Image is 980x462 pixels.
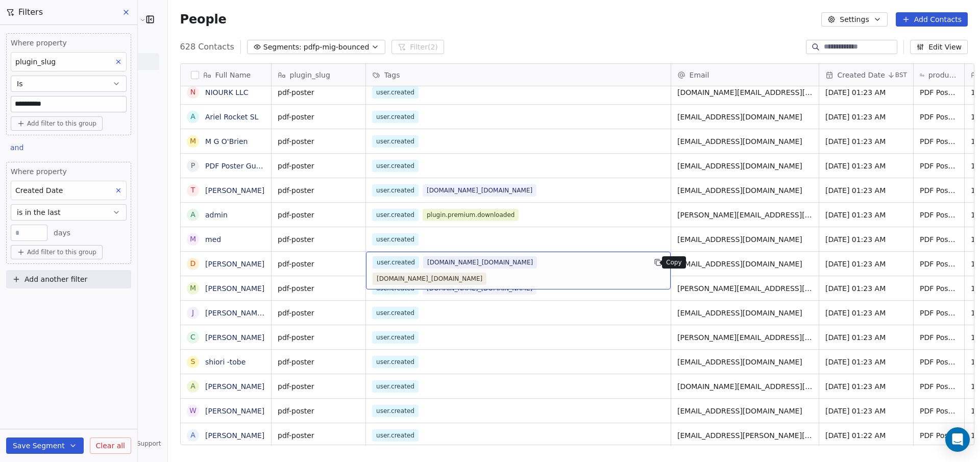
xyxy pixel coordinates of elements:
[190,87,195,98] div: N
[181,64,271,86] div: Full Name
[677,308,813,318] span: [EMAIL_ADDRESS][DOMAIN_NAME]
[920,161,958,171] span: PDF Poster
[205,88,249,96] a: NIOURK LLC
[825,161,907,171] span: [DATE] 01:23 AM
[278,87,359,98] span: pdf-poster
[180,41,234,53] span: 628 Contacts
[825,283,907,294] span: [DATE] 01:23 AM
[372,209,419,221] span: user.created
[920,259,958,269] span: PDF Poster
[205,113,258,121] a: Ariel Rocket SL
[181,86,272,446] div: grid
[278,406,359,416] span: pdf-poster
[895,71,907,79] span: BST
[205,137,248,145] a: M G O'Brien
[423,184,536,197] span: [DOMAIN_NAME]_[DOMAIN_NAME]
[372,86,419,99] span: user.created
[928,70,958,80] span: product_name
[920,283,958,294] span: PDF Poster
[677,234,813,245] span: [EMAIL_ADDRESS][DOMAIN_NAME]
[205,407,264,415] a: [PERSON_NAME]
[677,259,813,269] span: [EMAIL_ADDRESS][DOMAIN_NAME]
[205,235,221,244] a: med
[366,64,671,86] div: Tags
[677,332,813,343] span: [PERSON_NAME][EMAIL_ADDRESS][DOMAIN_NAME]
[690,70,709,80] span: Email
[278,308,359,318] span: pdf-poster
[666,258,682,266] p: Copy
[372,380,419,393] span: user.created
[278,259,359,269] span: pdf-poster
[180,12,227,27] span: People
[205,162,302,170] a: PDF Poster Gumroad Buyer
[914,64,964,86] div: product_name
[205,260,264,268] a: [PERSON_NAME]
[189,283,195,294] div: M
[190,258,195,269] div: D
[205,431,264,440] a: [PERSON_NAME]
[190,430,195,441] div: A
[825,430,907,441] span: [DATE] 01:22 AM
[373,256,419,269] span: user.created
[825,332,907,343] span: [DATE] 01:23 AM
[263,42,302,53] span: Segments:
[190,381,195,392] div: a
[920,381,958,392] span: PDF Poster
[920,234,958,245] span: PDF Poster
[384,70,400,80] span: Tags
[920,185,958,196] span: PDF Poster
[190,356,195,367] div: s
[278,185,359,196] span: pdf-poster
[677,161,813,171] span: [EMAIL_ADDRESS][DOMAIN_NAME]
[372,160,419,172] span: user.created
[205,211,228,219] a: admin
[372,307,419,319] span: user.created
[190,185,195,196] div: t
[372,429,419,442] span: user.created
[278,381,359,392] span: pdf-poster
[920,308,958,318] span: PDF Poster
[920,87,958,98] span: PDF Poster
[205,333,264,342] a: [PERSON_NAME]
[677,406,813,416] span: [EMAIL_ADDRESS][DOMAIN_NAME]
[920,112,958,122] span: PDF Poster
[373,273,486,285] span: [DOMAIN_NAME]_[DOMAIN_NAME]
[825,381,907,392] span: [DATE] 01:23 AM
[205,358,246,366] a: shiori -tobe
[104,440,161,448] a: Help & Support
[920,430,958,441] span: PDF Poster
[945,427,970,452] div: Open Intercom Messenger
[671,64,819,86] div: Email
[896,12,968,27] button: Add Contacts
[920,332,958,343] span: PDF Poster
[278,357,359,367] span: pdf-poster
[677,112,813,122] span: [EMAIL_ADDRESS][DOMAIN_NAME]
[372,405,419,417] span: user.created
[677,210,813,220] span: [PERSON_NAME][EMAIL_ADDRESS][DOMAIN_NAME]
[920,406,958,416] span: PDF Poster
[205,382,264,391] a: [PERSON_NAME]
[677,430,813,441] span: [EMAIL_ADDRESS][PERSON_NAME][DOMAIN_NAME]
[205,284,264,293] a: [PERSON_NAME]
[825,112,907,122] span: [DATE] 01:23 AM
[910,40,968,54] button: Edit View
[423,256,537,269] span: [DOMAIN_NAME]_[DOMAIN_NAME]
[838,70,885,80] span: Created Date
[290,70,330,80] span: plugin_slug
[372,184,419,197] span: user.created
[278,283,359,294] span: pdf-poster
[825,87,907,98] span: [DATE] 01:23 AM
[278,430,359,441] span: pdf-poster
[677,357,813,367] span: [EMAIL_ADDRESS][DOMAIN_NAME]
[278,136,359,147] span: pdf-poster
[825,185,907,196] span: [DATE] 01:23 AM
[825,210,907,220] span: [DATE] 01:23 AM
[677,381,813,392] span: [DOMAIN_NAME][EMAIL_ADDRESS][DOMAIN_NAME]
[825,136,907,147] span: [DATE] 01:23 AM
[190,209,195,220] div: a
[278,161,359,171] span: pdf-poster
[205,186,264,194] a: [PERSON_NAME]
[278,210,359,220] span: pdf-poster
[423,209,519,221] span: plugin.premium.downloaded
[677,87,813,98] span: [DOMAIN_NAME][EMAIL_ADDRESS][DOMAIN_NAME]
